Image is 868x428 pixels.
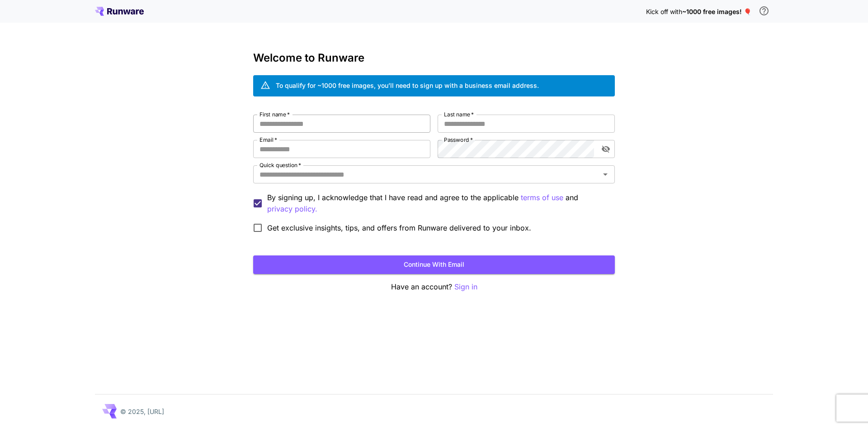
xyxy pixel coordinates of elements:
[267,203,317,215] button: By signing up, I acknowledge that I have read and agree to the applicable terms of use and
[276,81,539,90] div: To qualify for ~1000 free images, you’ll need to sign up with a business email address.
[646,8,682,15] span: Kick off with
[682,8,751,15] span: ~1000 free images! 🎈
[259,111,290,118] label: First name
[253,281,615,293] p: Have an account?
[120,407,164,416] p: © 2025, [URL]
[259,136,277,144] label: Email
[521,192,563,203] button: By signing up, I acknowledge that I have read and agree to the applicable and privacy policy.
[259,161,301,169] label: Quick question
[454,281,477,293] button: Sign in
[253,52,615,64] h3: Welcome to Runware
[755,2,773,20] button: In order to qualify for free credit, you need to sign up with a business email address and click ...
[444,111,474,118] label: Last name
[267,222,531,233] span: Get exclusive insights, tips, and offers from Runware delivered to your inbox.
[444,136,473,144] label: Password
[253,255,615,274] button: Continue with email
[599,168,612,181] button: Open
[598,141,614,157] button: toggle password visibility
[267,203,317,215] p: privacy policy.
[521,192,563,203] p: terms of use
[267,192,608,215] p: By signing up, I acknowledge that I have read and agree to the applicable and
